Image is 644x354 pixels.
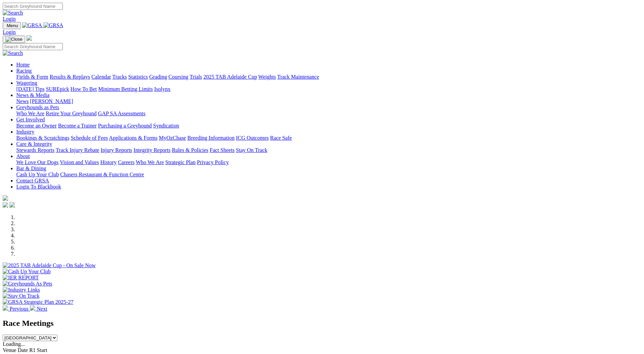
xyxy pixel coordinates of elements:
a: Racing [16,68,32,74]
span: Next [37,306,47,312]
img: Stay On Track [3,293,39,299]
button: Toggle navigation [3,36,25,43]
img: Greyhounds As Pets [3,281,52,287]
a: Retire Your Greyhound [46,111,97,116]
div: About [16,159,641,165]
a: Who We Are [136,159,164,165]
a: News & Media [16,92,50,98]
a: Get Involved [16,117,45,122]
a: Next [30,306,47,312]
button: Toggle navigation [3,22,21,29]
a: Cash Up Your Club [16,172,59,177]
a: Greyhounds as Pets [16,104,59,110]
span: Previous [10,306,29,312]
div: News & Media [16,98,641,104]
img: Close [5,37,22,42]
span: Loading... [3,341,25,347]
a: Careers [118,159,134,165]
a: GAP SA Assessments [98,111,146,116]
img: chevron-right-pager-white.svg [30,305,35,311]
a: Privacy Policy [197,159,229,165]
a: Who We Are [16,111,44,116]
div: Racing [16,74,641,80]
img: chevron-left-pager-white.svg [3,305,8,311]
img: GRSA [22,22,42,28]
div: Care & Integrity [16,147,641,153]
a: Injury Reports [100,147,132,153]
h2: Race Meetings [3,319,641,328]
span: R1 Start [29,347,47,353]
div: Greyhounds as Pets [16,111,641,117]
span: Venue [3,347,16,353]
a: Trials [189,74,202,80]
a: Chasers Restaurant & Function Centre [60,172,144,177]
a: Bar & Dining [16,165,46,171]
img: facebook.svg [3,202,8,208]
a: Home [16,62,30,67]
span: Menu [7,23,18,28]
img: Industry Links [3,287,40,293]
a: Applications & Forms [109,135,158,141]
img: 2025 TAB Adelaide Cup - On Sale Now [3,262,96,269]
a: Purchasing a Greyhound [98,123,152,129]
a: Schedule of Fees [71,135,108,141]
input: Search [3,3,63,10]
a: News [16,98,29,104]
a: Isolynx [154,86,170,92]
a: 2025 TAB Adelaide Cup [203,74,257,80]
a: How To Bet [71,86,97,92]
img: logo-grsa-white.png [26,35,32,41]
a: Minimum Betting Limits [98,86,153,92]
div: Bar & Dining [16,172,641,178]
img: IER REPORT [3,275,39,281]
a: Strategic Plan [165,159,196,165]
a: Fact Sheets [210,147,235,153]
span: Date [18,347,28,353]
a: Care & Integrity [16,141,52,147]
a: Race Safe [270,135,292,141]
img: Cash Up Your Club [3,269,51,275]
a: Stay On Track [236,147,267,153]
a: Breeding Information [187,135,235,141]
a: Grading [149,74,167,80]
a: Results & Replays [50,74,90,80]
img: GRSA Strategic Plan 2025-27 [3,299,73,305]
a: [PERSON_NAME] [30,98,73,104]
a: MyOzChase [159,135,186,141]
a: ICG Outcomes [236,135,269,141]
a: Rules & Policies [172,147,208,153]
a: Stewards Reports [16,147,54,153]
img: Search [3,10,23,16]
div: Industry [16,135,641,141]
a: Become an Owner [16,123,57,129]
a: About [16,153,30,159]
a: Vision and Values [60,159,99,165]
a: Syndication [153,123,179,129]
a: Bookings & Scratchings [16,135,69,141]
img: Search [3,50,23,56]
a: [DATE] Tips [16,86,44,92]
img: GRSA [43,22,63,28]
input: Search [3,43,63,50]
a: Track Injury Rebate [56,147,99,153]
a: Wagering [16,80,37,86]
img: twitter.svg [10,202,15,208]
div: Get Involved [16,123,641,129]
a: Integrity Reports [133,147,170,153]
a: Industry [16,129,34,135]
a: Coursing [168,74,188,80]
a: Previous [3,306,30,312]
img: logo-grsa-white.png [3,195,8,201]
a: Statistics [128,74,148,80]
a: Login [3,29,16,35]
a: We Love Our Dogs [16,159,58,165]
a: Fields & Form [16,74,48,80]
a: Weights [258,74,276,80]
a: Track Maintenance [277,74,319,80]
a: SUREpick [46,86,69,92]
div: Wagering [16,86,641,92]
a: Tracks [112,74,127,80]
a: Login To Blackbook [16,184,61,190]
a: Contact GRSA [16,178,49,183]
a: Become a Trainer [58,123,97,129]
